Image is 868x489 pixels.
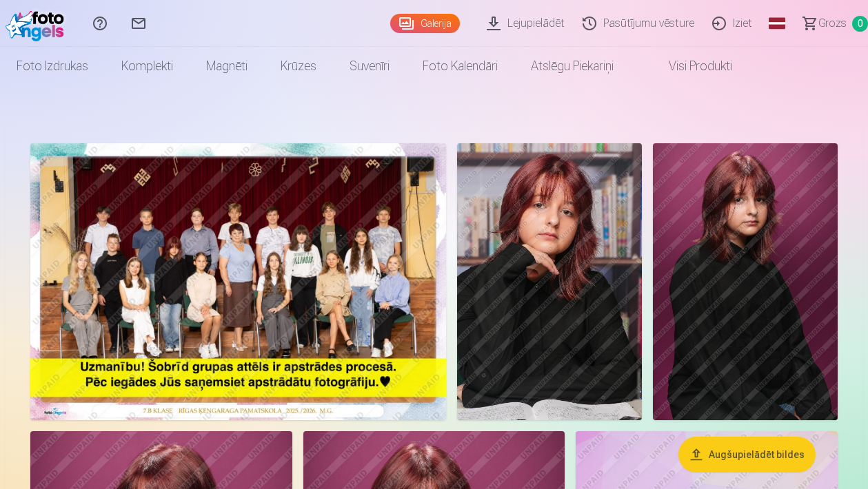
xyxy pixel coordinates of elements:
[333,47,406,85] a: Suvenīri
[406,47,514,85] a: Foto kalendāri
[514,47,630,85] a: Atslēgu piekariņi
[190,47,264,85] a: Magnēti
[390,14,460,33] a: Galerija
[818,15,847,32] span: Grozs
[105,47,190,85] a: Komplekti
[264,47,333,85] a: Krūzes
[678,437,816,472] button: Augšupielādēt bildes
[630,47,749,85] a: Visi produkti
[6,6,70,41] img: /fa1
[852,16,868,32] span: 0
